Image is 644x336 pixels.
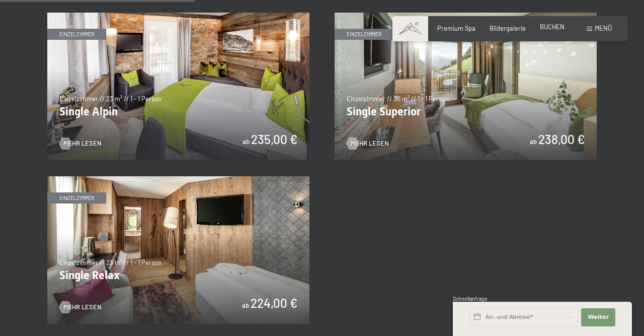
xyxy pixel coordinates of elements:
[351,139,389,148] span: Mehr Lesen
[47,13,309,18] a: Single Alpin
[47,176,309,181] a: Single Relax
[47,13,309,160] img: Single Alpin
[59,303,102,312] a: Mehr Lesen
[335,13,597,18] a: Single Superior
[581,308,615,326] button: Weiter
[453,296,488,302] span: Schnellanfrage
[595,24,612,32] span: Menü
[335,13,597,160] img: Single Superior
[63,139,102,148] span: Mehr Lesen
[490,24,526,32] a: Bildergalerie
[588,313,609,321] span: Weiter
[437,24,475,32] a: Premium Spa
[540,23,565,31] a: BUCHEN
[347,139,389,148] a: Mehr Lesen
[59,139,102,148] a: Mehr Lesen
[47,176,309,324] img: Single Relax
[63,303,102,312] span: Mehr Lesen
